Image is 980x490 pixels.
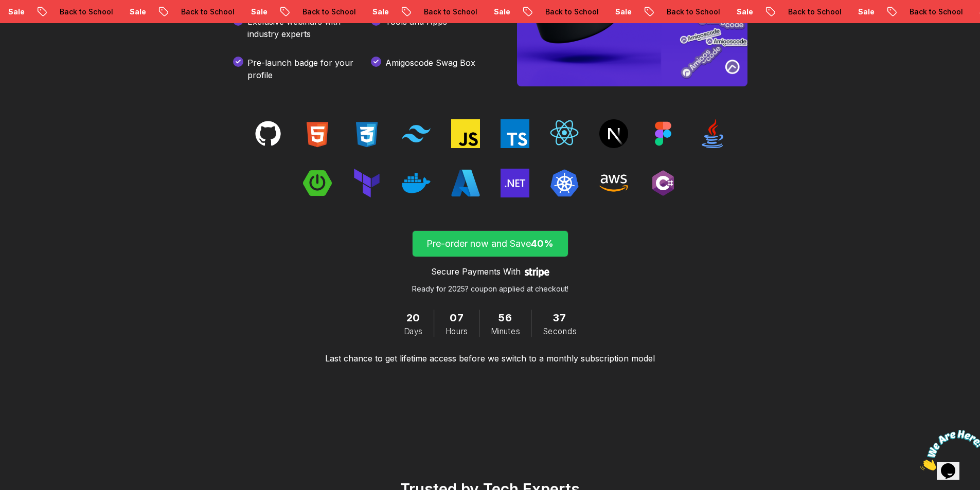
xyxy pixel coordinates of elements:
span: 56 Minutes [498,310,512,325]
span: Days [404,325,422,337]
img: techs tacks [649,119,678,148]
span: Hours [446,325,468,337]
img: techs tacks [352,119,381,148]
p: Sale [242,7,275,17]
img: techs tacks [501,169,529,197]
img: techs tacks [501,119,529,148]
img: Chat attention grabber [4,4,68,45]
p: Sale [363,7,396,17]
img: techs tacks [698,119,727,148]
span: 37 Seconds [553,310,566,325]
p: Sale [849,7,882,17]
p: Sale [120,7,153,17]
img: techs tacks [402,169,431,197]
p: Last chance to get lifetime access before we switch to a monthly subscription model [325,352,655,365]
img: techs tacks [352,169,381,197]
button: Pre-order now and Save40%Secure Payments WithReady for 2025? coupon applied at checkout! [412,230,568,294]
img: techs tacks [254,119,282,148]
p: Pre-launch badge for your profile [247,57,354,81]
p: Back to School [415,7,485,17]
p: Back to School [657,7,727,17]
img: techs tacks [550,119,579,148]
img: techs tacks [303,119,332,148]
span: Seconds [543,325,576,337]
img: techs tacks [599,119,628,148]
p: Ready for 2025? coupon applied at checkout! [412,284,568,294]
iframe: chat widget [916,426,980,475]
p: Back to School [293,7,363,17]
p: Sale [727,7,760,17]
p: Exclusive webinars with industry experts [247,15,354,40]
img: techs tacks [550,169,579,197]
span: 20 Days [406,310,420,325]
p: Sale [606,7,639,17]
p: Back to School [536,7,606,17]
span: 40% [531,238,554,249]
p: Pre-order now and Save [424,237,556,251]
p: Sale [485,7,518,17]
p: Back to School [900,7,970,17]
p: Tools and Apps [385,15,447,40]
img: techs tacks [402,119,431,148]
img: techs tacks [599,169,628,197]
img: techs tacks [451,169,480,197]
p: Back to School [50,7,120,17]
img: techs tacks [649,169,678,197]
img: techs tacks [303,169,332,197]
span: 7 Hours [450,310,463,325]
img: techs tacks [451,119,480,148]
span: Minutes [491,325,520,337]
p: Secure Payments With [431,265,521,278]
p: Back to School [172,7,242,17]
p: Amigoscode Swag Box [385,57,475,81]
p: Back to School [779,7,849,17]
